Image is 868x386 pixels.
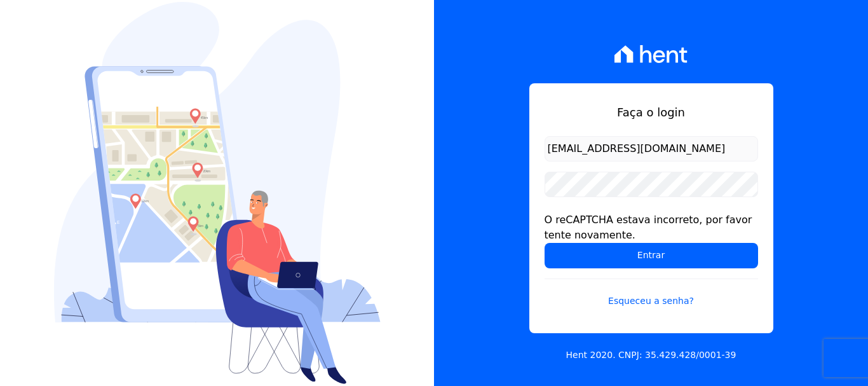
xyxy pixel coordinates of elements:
[566,348,736,362] p: Hent 2020. CNPJ: 35.429.428/0001-39
[545,279,758,308] a: Esqueceu a senha?
[545,243,758,268] input: Entrar
[545,136,758,162] input: Email
[545,212,758,243] div: O reCAPTCHA estava incorreto, por favor tente novamente.
[54,2,381,384] img: Login
[545,104,758,121] h1: Faça o login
